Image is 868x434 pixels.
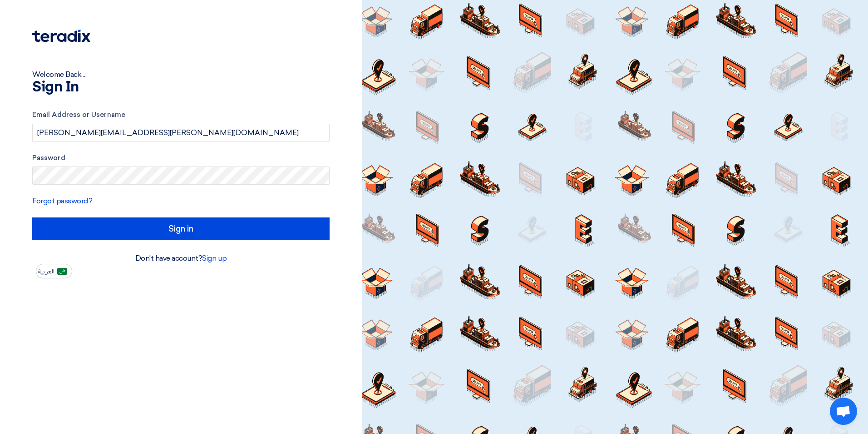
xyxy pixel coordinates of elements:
[32,153,330,163] label: Password
[830,398,857,425] a: Open chat
[32,80,330,95] h1: Sign In
[32,253,330,264] div: Don't have account?
[38,268,54,275] span: العربية
[32,217,330,240] input: Sign in
[57,268,67,275] img: ar-AR.png
[32,124,330,142] input: Enter your business email or username
[32,197,92,205] a: Forgot password?
[32,69,330,80] div: Welcome Back ...
[32,110,330,120] label: Email Address or Username
[36,264,72,278] button: العربية
[32,30,90,42] img: Teradix logo
[202,254,227,262] a: Sign up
